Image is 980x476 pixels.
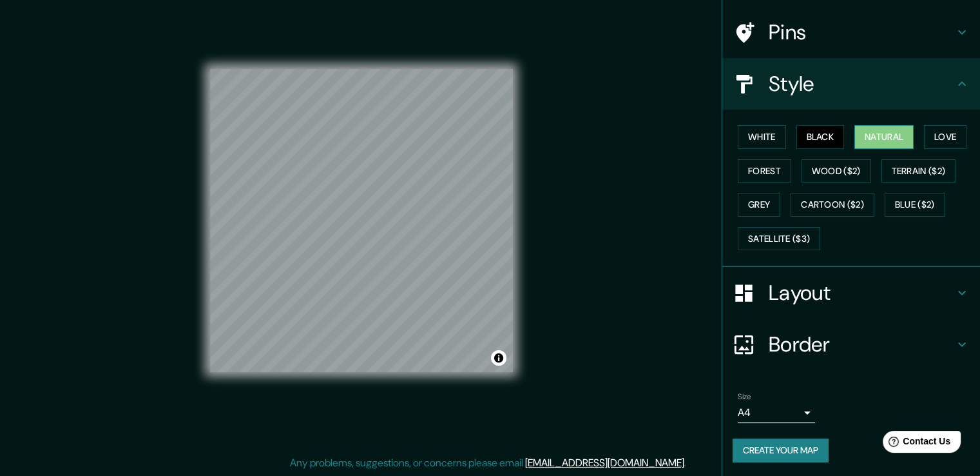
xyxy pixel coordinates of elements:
div: Layout [722,267,980,319]
h4: Pins [769,19,954,45]
a: [EMAIL_ADDRESS][DOMAIN_NAME] [525,456,684,470]
canvas: Map [210,69,513,372]
button: Wood ($2) [802,159,871,183]
h4: Border [769,332,954,357]
h4: Layout [769,280,954,306]
label: Size [738,392,751,402]
button: Love [924,125,966,149]
div: A4 [738,402,815,423]
button: Black [796,125,845,149]
button: Cartoon ($2) [791,193,874,217]
div: . [688,455,691,471]
div: Border [722,319,980,370]
div: Style [722,58,980,110]
p: Any problems, suggestions, or concerns please email . [290,455,686,471]
button: Natural [854,125,914,149]
button: Blue ($2) [885,193,945,217]
div: . [686,455,688,471]
button: Grey [738,193,780,217]
button: White [738,125,786,149]
iframe: To enrich screen reader interactions, please activate Accessibility in Grammarly extension settings [865,426,966,462]
button: Toggle attribution [491,350,506,366]
button: Create your map [733,439,829,462]
button: Forest [738,159,791,183]
div: Pins [722,6,980,58]
h4: Style [769,71,954,97]
button: Terrain ($2) [881,159,956,183]
button: Satellite ($3) [738,227,820,251]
